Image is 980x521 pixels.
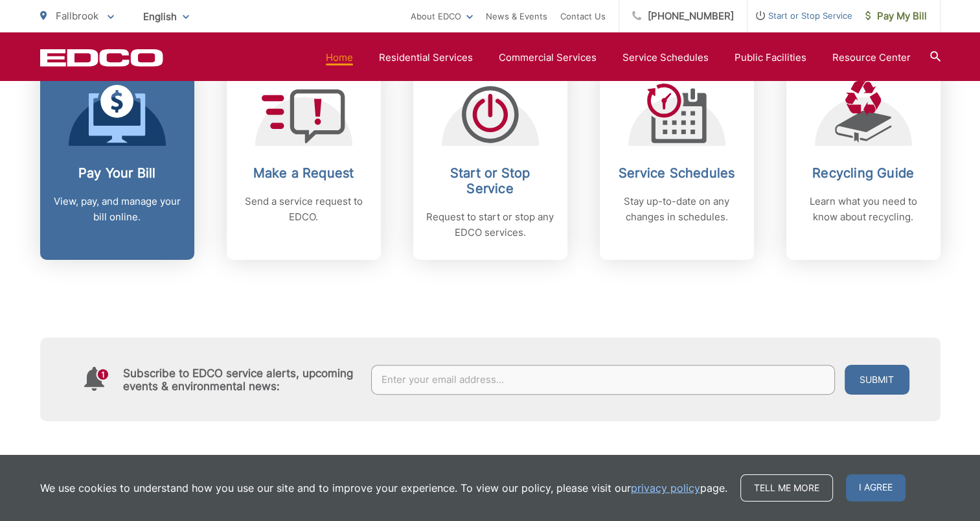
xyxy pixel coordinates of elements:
a: News & Events [486,8,547,24]
input: Enter your email address... [371,365,835,395]
span: Fallbrook [56,10,98,22]
p: We use cookies to understand how you use our site and to improve your experience. To view our pol... [40,480,727,496]
a: Pay Your Bill View, pay, and manage your bill online. [40,62,194,260]
span: English [133,5,199,28]
h2: Pay Your Bill [53,165,181,181]
span: Pay My Bill [865,8,927,24]
button: Submit [845,365,909,395]
span: I agree [846,474,906,502]
a: EDCD logo. Return to the homepage. [40,49,163,67]
a: privacy policy [631,480,700,496]
a: Residential Services [379,50,473,65]
p: View, pay, and manage your bill online. [53,194,181,225]
h2: Start or Stop Service [426,165,554,196]
h4: Subscribe to EDCO service alerts, upcoming events & environmental news: [123,367,359,393]
a: Commercial Services [499,50,597,65]
a: Make a Request Send a service request to EDCO. [227,62,381,260]
h2: Recycling Guide [799,165,928,181]
a: Contact Us [560,8,606,24]
a: Service Schedules [622,50,709,65]
a: About EDCO [411,8,473,24]
a: Service Schedules Stay up-to-date on any changes in schedules. [600,62,754,260]
a: Resource Center [832,50,911,65]
a: Recycling Guide Learn what you need to know about recycling. [786,62,940,260]
p: Stay up-to-date on any changes in schedules. [613,194,741,225]
a: Public Facilities [735,50,806,65]
h2: Make a Request [240,165,368,181]
a: Tell me more [740,474,833,502]
p: Learn what you need to know about recycling. [799,194,928,225]
p: Send a service request to EDCO. [240,194,368,225]
a: Home [326,50,353,65]
h2: Service Schedules [613,165,741,181]
p: Request to start or stop any EDCO services. [426,209,554,240]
